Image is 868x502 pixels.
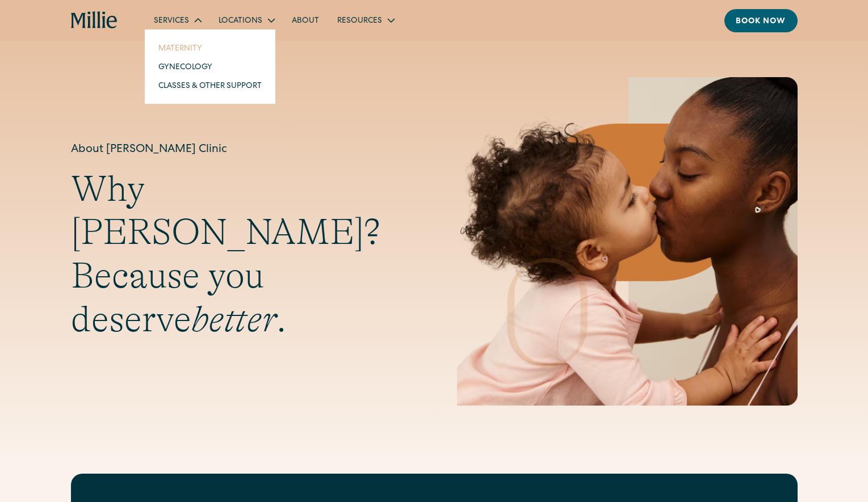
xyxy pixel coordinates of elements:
div: Services [145,11,209,29]
div: Locations [209,11,283,29]
div: Services [154,15,189,27]
a: Gynecology [149,57,271,76]
a: home [71,11,118,29]
div: Book now [736,16,786,28]
div: Resources [328,11,402,29]
div: Resources [337,15,382,27]
a: About [283,11,328,29]
a: Book now [724,9,798,32]
h2: Why [PERSON_NAME]? Because you deserve . [71,167,412,341]
h1: About [PERSON_NAME] Clinic [71,141,412,158]
em: better [191,299,276,340]
img: Mother and baby sharing a kiss, highlighting the emotional bond and nurturing care at the heart o... [457,77,798,406]
div: Locations [219,15,262,27]
a: Maternity [149,39,271,57]
nav: Services [145,29,275,104]
a: Classes & Other Support [149,76,271,95]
